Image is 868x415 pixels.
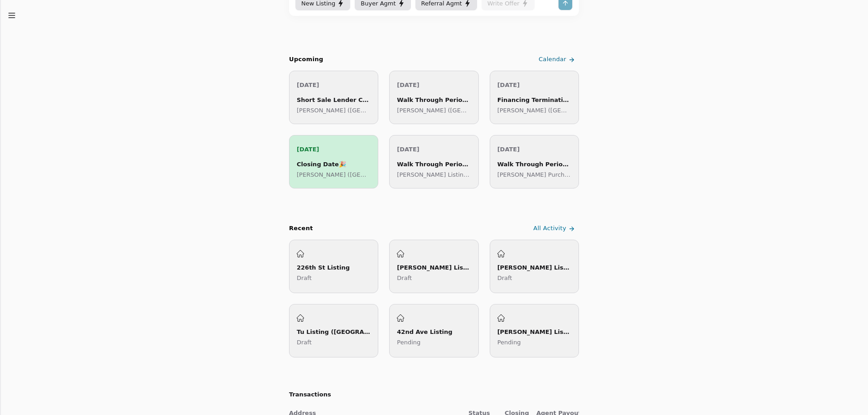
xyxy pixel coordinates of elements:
[533,224,566,233] span: All Activity
[297,263,371,272] div: 226th St Listing
[397,327,471,337] div: 42nd Ave Listing
[397,106,471,115] p: [PERSON_NAME] ([GEOGRAPHIC_DATA])
[497,95,571,105] div: Financing Termination Deadline
[397,338,471,347] p: Pending
[397,145,471,154] p: [DATE]
[297,170,371,179] p: [PERSON_NAME] ([GEOGRAPHIC_DATA])
[289,304,378,357] a: Tu Listing ([GEOGRAPHIC_DATA])Draft
[497,273,571,283] p: Draft
[490,304,579,357] a: [PERSON_NAME] Listing ([GEOGRAPHIC_DATA])Pending
[539,55,566,64] span: Calendar
[297,159,371,169] div: Closing Date 🎉
[497,145,571,154] p: [DATE]
[397,273,471,283] p: Draft
[497,159,571,169] div: Walk Through Period Begins
[297,106,371,115] p: [PERSON_NAME] ([GEOGRAPHIC_DATA])
[297,338,371,347] p: Draft
[497,80,571,90] p: [DATE]
[397,263,471,272] div: [PERSON_NAME] Listing ([GEOGRAPHIC_DATA])
[297,327,371,337] div: Tu Listing ([GEOGRAPHIC_DATA])
[289,224,313,233] div: Recent
[389,240,478,293] a: [PERSON_NAME] Listing ([GEOGRAPHIC_DATA])Draft
[289,55,323,64] h2: Upcoming
[289,135,378,188] a: [DATE]Closing Date🎉[PERSON_NAME] ([GEOGRAPHIC_DATA])
[490,71,579,124] a: [DATE]Financing Termination Deadline[PERSON_NAME] ([GEOGRAPHIC_DATA])
[389,304,478,357] a: 42nd Ave ListingPending
[497,106,571,115] p: [PERSON_NAME] ([GEOGRAPHIC_DATA])
[289,390,579,400] h2: Transactions
[297,273,371,283] p: Draft
[397,159,471,169] div: Walk Through Period Begins
[531,221,579,236] a: All Activity
[497,327,571,337] div: [PERSON_NAME] Listing ([GEOGRAPHIC_DATA])
[297,95,371,105] div: Short Sale Lender Consent Due
[497,170,571,179] p: [PERSON_NAME] Purchase ([GEOGRAPHIC_DATA])
[397,95,471,105] div: Walk Through Period Begins
[297,80,371,90] p: [DATE]
[537,52,579,67] a: Calendar
[490,240,579,293] a: [PERSON_NAME] Listing ([GEOGRAPHIC_DATA])Draft
[389,135,478,188] a: [DATE]Walk Through Period Begins[PERSON_NAME] Listing ([GEOGRAPHIC_DATA])
[497,338,571,347] p: Pending
[389,71,478,124] a: [DATE]Walk Through Period Begins[PERSON_NAME] ([GEOGRAPHIC_DATA])
[490,135,579,188] a: [DATE]Walk Through Period Begins[PERSON_NAME] Purchase ([GEOGRAPHIC_DATA])
[297,145,371,154] p: [DATE]
[289,71,378,124] a: [DATE]Short Sale Lender Consent Due[PERSON_NAME] ([GEOGRAPHIC_DATA])
[289,240,378,293] a: 226th St ListingDraft
[397,170,471,179] p: [PERSON_NAME] Listing ([GEOGRAPHIC_DATA])
[497,263,571,272] div: [PERSON_NAME] Listing ([GEOGRAPHIC_DATA])
[397,80,471,90] p: [DATE]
